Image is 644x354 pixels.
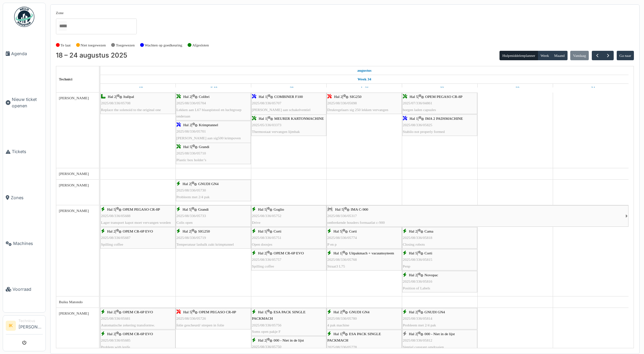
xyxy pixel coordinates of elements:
[617,51,634,60] button: Ga naar
[123,95,134,99] span: Itallpal
[176,228,250,248] div: |
[274,116,324,120] span: MEURER KARTONMACHINE
[107,310,116,314] span: Hal 2
[59,209,89,213] span: [PERSON_NAME]
[327,257,357,261] span: 2025/08/336/05768
[3,129,45,175] a: Tickets
[3,175,45,220] a: Zones
[350,95,361,99] span: SIG250
[252,310,305,320] span: ESA PACK SINGLE PACKMACH
[14,7,34,27] img: Badge_color-CXgf-gQk.svg
[11,194,43,201] span: Zones
[403,272,477,291] div: |
[273,338,304,342] span: 000 - Niet in de lijst
[176,309,250,328] div: |
[199,145,209,149] span: Grandi
[403,242,425,246] span: Closing robots
[108,95,116,99] span: Hal 2
[252,94,326,119] div: |
[283,84,295,92] a: 20 augustus 2025
[409,229,417,233] span: Hal 2
[123,310,153,314] span: OPEM CR-6P EVO
[258,207,266,211] span: Hal 5
[6,318,43,334] a: IK Technicus[PERSON_NAME]
[327,242,337,246] span: P en p
[176,158,206,162] span: Plastic box holder’s
[80,42,106,48] label: Niet toegewezen
[327,206,625,226] div: |
[252,206,326,226] div: |
[176,94,250,119] div: |
[176,214,206,218] span: 2025/08/336/05733
[252,309,326,335] div: |
[551,51,568,60] button: Maand
[176,188,206,192] span: 2025/08/336/05730
[101,309,175,328] div: |
[199,95,210,99] span: Colibri
[258,229,266,233] span: Hal 5
[176,206,250,226] div: |
[101,345,130,349] span: Problem with knife
[327,220,385,224] span: ontbrekende houders formaatlat c-900
[252,257,282,261] span: 2025/08/336/05757
[116,42,135,48] label: Toegewezen
[101,228,175,248] div: |
[101,108,161,112] span: Replace the solenoid to the original one
[61,42,71,48] label: Te laat
[101,214,131,218] span: 2025/08/336/05688
[101,220,171,224] span: Lager transport kapot moet vervangen worden
[12,96,43,109] span: Nieuw ticket openen
[403,286,430,290] span: Position of Labels
[403,331,477,350] div: |
[107,207,116,211] span: Hal 5
[176,220,193,224] span: Colis open
[327,332,381,342] span: ESA PACK SINGLE PACKMACH
[403,108,436,112] span: borgen laden capsules
[259,95,267,99] span: Hal 1
[358,84,371,92] a: 21 augustus 2025
[101,101,131,105] span: 2025/08/336/05708
[409,251,417,255] span: Hal 5
[12,286,43,292] span: Voorraad
[403,101,432,105] span: 2025/07/336/04861
[198,229,210,233] span: SIG250
[101,316,131,320] span: 2025/08/336/05681
[252,123,282,127] span: 2025/05/336/03373
[403,130,445,134] span: Stabilo not properly formed
[335,207,344,211] span: Hal 5
[19,318,43,323] div: Technicus
[252,250,326,270] div: |
[349,229,357,233] span: Corti
[101,94,175,113] div: |
[333,251,342,255] span: Hal 1
[258,338,266,342] span: Hal 2
[403,309,477,328] div: |
[403,323,436,327] span: Probleem met 2/4 pak
[403,257,432,261] span: 2025/08/336/05815
[425,116,463,120] span: IMA 2 PADSMACHINE
[570,51,589,60] button: Vandaag
[101,323,155,327] span: Automatische zekering transformw.
[123,207,160,211] span: OPEM PEGASO CR-8P
[11,50,43,57] span: Agenda
[252,264,274,268] span: Spilling coffee
[3,76,45,129] a: Nieuw ticket openen
[252,329,281,333] span: Soms open pakje F
[327,323,349,327] span: 4 pak machine
[252,130,300,134] span: Thermostaat vervangen lijmbak
[131,84,144,92] a: 18 augustus 2025
[403,316,432,320] span: 2025/08/336/05814
[176,144,250,163] div: |
[403,123,432,127] span: 2025/08/336/05825
[56,10,64,16] label: Zone
[176,242,234,246] span: Temperatuur lasbalk zakt krimptunnel
[410,95,418,99] span: Hal 5
[59,96,89,100] span: [PERSON_NAME]
[403,94,477,113] div: |
[403,236,432,240] span: 2025/08/336/05818
[424,332,455,336] span: 000 - Niet in de lijst
[208,84,219,92] a: 19 augustus 2025
[327,236,357,240] span: 2025/08/336/05774
[334,95,343,99] span: Hal 2
[327,101,357,105] span: 2025/08/336/05698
